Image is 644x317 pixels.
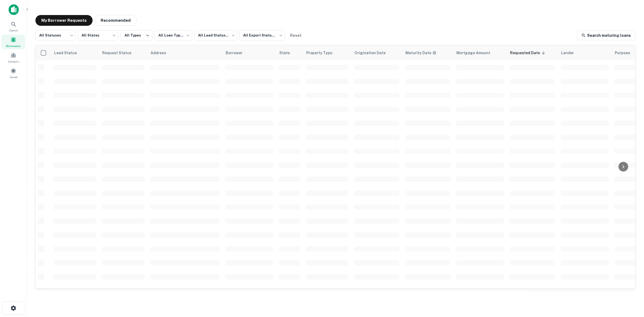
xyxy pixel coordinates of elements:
[510,50,547,56] span: Requested Date
[6,44,21,48] span: Borrowers
[615,50,637,56] span: Purpose
[577,31,635,40] a: Search maturing loans
[303,45,351,60] th: Property Type
[306,50,339,56] span: Property Type
[405,50,437,56] div: Maturity dates displayed may be estimated. Please contact the lender for the most accurate maturi...
[120,30,152,41] button: All Types
[351,45,402,60] th: Origination Date
[9,28,18,32] span: Search
[10,75,17,79] span: Saved
[617,274,644,300] iframe: Chat Widget
[95,15,137,26] button: Recommended
[2,35,25,49] a: Borrowers
[287,30,304,41] button: Reset
[54,50,84,56] span: Lead Status
[99,45,147,60] th: Request Status
[405,50,444,56] span: Maturity dates displayed may be estimated. Please contact the lender for the most accurate maturi...
[402,45,453,60] th: Maturity dates displayed may be estimated. Please contact the lender for the most accurate maturi...
[354,50,393,56] span: Origination Date
[51,45,99,60] th: Lead Status
[453,45,507,60] th: Mortgage Amount
[35,28,76,42] div: All Statuses
[276,45,303,60] th: State
[405,50,431,56] h6: Maturity Date
[35,15,93,26] button: My Borrower Requests
[9,4,19,15] img: capitalize-icon.png
[2,66,25,80] a: Saved
[279,50,297,56] span: State
[2,19,25,34] a: Search
[561,50,581,56] span: Lender
[239,28,285,42] div: All Export Statuses
[102,50,138,56] span: Request Status
[155,28,192,42] div: All Loan Types
[151,50,173,56] span: Address
[558,45,612,60] th: Lender
[78,28,118,42] div: All States
[194,28,237,42] div: All Lead Statuses
[456,50,497,56] span: Mortgage Amount
[147,45,222,60] th: Address
[507,45,558,60] th: Requested Date
[226,50,250,56] span: Borrower
[8,59,19,64] span: Contacts
[222,45,276,60] th: Borrower
[2,50,25,65] a: Contacts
